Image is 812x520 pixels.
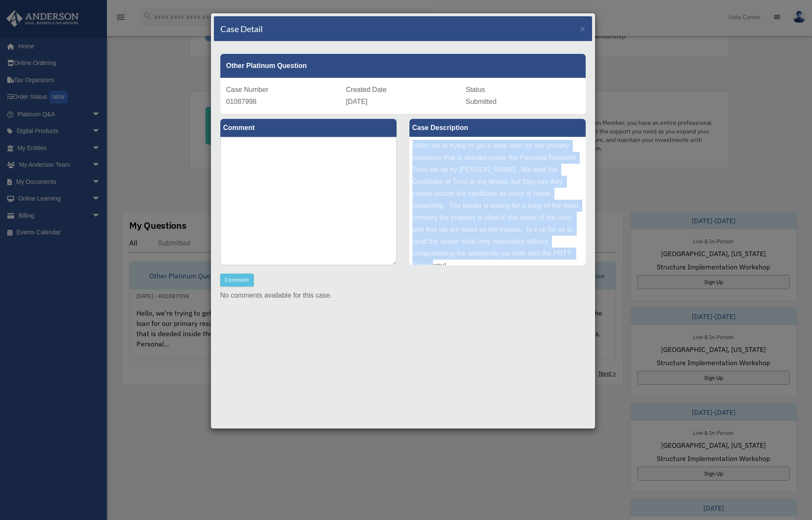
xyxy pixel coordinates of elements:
button: Comment [220,274,254,287]
h4: Case Detail [220,23,263,35]
span: Submitted [466,98,497,105]
label: Comment [220,119,397,137]
span: 01087998 [226,98,257,105]
p: No comments available for this case. [220,290,586,301]
button: Close [580,24,586,33]
span: Created Date [346,86,387,93]
div: Hello, we're trying to get a solar loan for our primary residence that is deeded inside the Perso... [409,137,586,265]
div: Other Platinum Question [220,54,586,78]
span: Case Number [226,86,269,93]
label: Case Description [409,119,586,137]
span: [DATE] [346,98,367,105]
span: Status [466,86,485,93]
span: × [580,24,586,33]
